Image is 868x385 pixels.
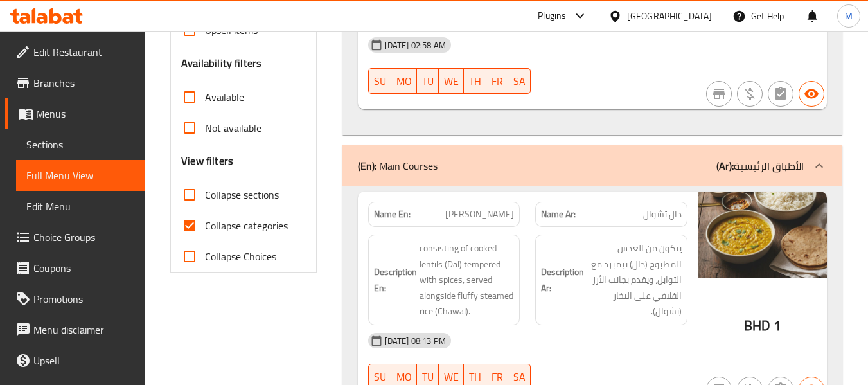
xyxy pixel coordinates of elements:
span: 1 [774,313,781,338]
span: Collapse sections [205,187,279,202]
span: SA [513,72,526,91]
span: Coupons [33,260,135,276]
span: يتكون من العدس المطبوخ (دال) تيمبرد مع التوابل، ويقدم بجانب الأرز الفلافي على البخار (تشوال). [587,240,682,319]
button: SA [508,68,531,94]
span: دال تشوال [643,208,682,221]
span: Collapse Choices [205,249,276,264]
a: Edit Restaurant [5,37,145,67]
span: Promotions [33,291,135,307]
a: Upsell [5,345,145,376]
span: [DATE] 02:58 AM [380,39,451,51]
a: Promotions [5,283,145,314]
div: (En): Main Courses(Ar):الأطباق الرئيسية [342,145,842,186]
a: Menus [5,98,145,129]
p: Main Courses [358,158,438,174]
b: (Ar): [716,156,734,175]
span: TU [422,72,434,91]
span: Menus [36,106,135,121]
button: TH [464,68,486,94]
span: Not available [205,120,261,136]
button: MO [391,68,417,94]
a: Coupons [5,253,145,283]
img: Dal_Chawal638959313379794751.jpg [698,192,827,277]
span: WE [444,72,459,91]
span: Choice Groups [33,229,135,245]
a: Branches [5,67,145,98]
button: FR [486,68,508,94]
a: Edit Menu [16,191,145,222]
span: Edit Restaurant [33,44,135,60]
a: Sections [16,129,145,160]
strong: Name En: [374,208,411,221]
button: Not branch specific item [706,81,732,107]
div: [GEOGRAPHIC_DATA] [627,9,712,23]
span: Sections [26,137,135,152]
button: Not has choices [768,81,793,107]
span: TH [469,72,481,91]
span: [DATE] 08:13 PM [380,335,451,347]
div: Plugins [538,8,566,24]
b: (En): [358,156,376,175]
a: Full Menu View [16,160,145,191]
span: Menu disclaimer [33,322,135,337]
span: Upsell items [205,22,258,38]
button: SU [368,68,391,94]
span: consisting of cooked lentils (Dal) tempered with spices, served alongside fluffy steamed rice (Ch... [420,240,515,319]
span: MO [396,72,412,91]
button: WE [439,68,464,94]
span: Full Menu View [26,168,135,183]
strong: Description En: [374,264,417,296]
span: Upsell [33,353,135,368]
button: Available [799,81,824,107]
button: Purchased item [737,81,763,107]
span: [PERSON_NAME] [445,208,514,221]
span: Available [205,89,244,105]
span: SU [374,72,386,91]
a: Choice Groups [5,222,145,253]
span: Branches [33,75,135,91]
span: FR [492,72,503,91]
h3: View filters [181,154,233,168]
button: TU [417,68,439,94]
a: Menu disclaimer [5,314,145,345]
span: M [845,9,853,23]
strong: Name Ar: [541,208,576,221]
span: Collapse categories [205,218,288,233]
span: BHD [744,313,770,338]
strong: Description Ar: [541,264,584,296]
p: الأطباق الرئيسية [716,158,804,174]
span: Edit Menu [26,199,135,214]
h3: Availability filters [181,56,261,71]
